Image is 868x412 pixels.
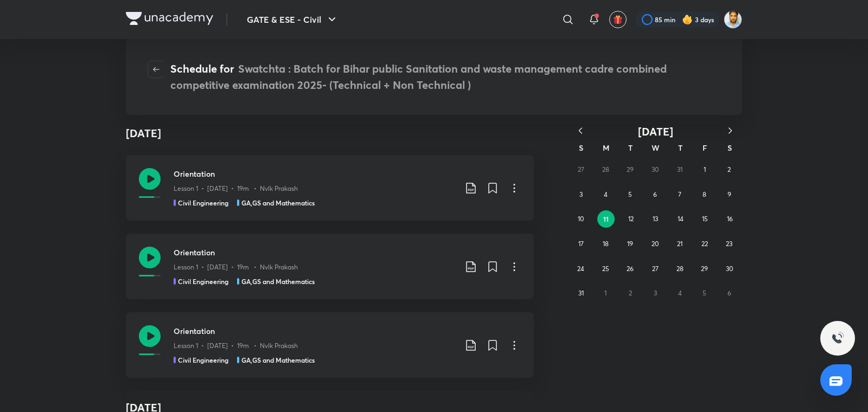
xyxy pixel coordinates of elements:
abbr: August 25, 2025 [602,265,609,273]
button: GATE & ESE - Civil [240,9,345,30]
abbr: August 13, 2025 [653,215,658,223]
abbr: August 21, 2025 [677,240,682,248]
abbr: August 31, 2025 [578,289,584,297]
button: August 26, 2025 [622,260,639,278]
abbr: August 8, 2025 [703,190,706,198]
button: August 25, 2025 [597,260,614,278]
abbr: August 5, 2025 [628,190,632,198]
button: August 30, 2025 [720,260,738,278]
abbr: Sunday [579,143,583,153]
h5: Civil Engineering [178,276,228,286]
img: Kunal Pradeep [724,10,742,29]
h5: GA,GS and Mathematics [241,198,315,208]
button: August 1, 2025 [696,161,713,178]
abbr: August 9, 2025 [727,190,731,198]
p: Lesson 1 • [DATE] • 19m • Nvlk Prakash [174,341,298,351]
p: Lesson 1 • [DATE] • 19m • Nvlk Prakash [174,262,298,272]
abbr: Monday [603,143,609,153]
button: August 4, 2025 [597,186,614,203]
h5: GA,GS and Mathematics [241,276,315,286]
a: Company Logo [126,12,213,28]
button: August 31, 2025 [572,285,590,302]
abbr: August 15, 2025 [702,215,708,223]
button: August 16, 2025 [721,210,738,228]
abbr: August 10, 2025 [578,215,584,223]
abbr: August 18, 2025 [603,240,609,248]
button: August 13, 2025 [647,210,664,228]
button: August 18, 2025 [597,235,614,253]
button: August 2, 2025 [720,161,738,178]
button: August 11, 2025 [597,210,615,228]
button: August 27, 2025 [647,260,664,278]
abbr: August 14, 2025 [678,215,684,223]
h5: GA,GS and Mathematics [241,355,315,365]
abbr: Saturday [727,143,732,153]
h3: Orientation [174,325,456,337]
img: streak [682,14,693,25]
abbr: Thursday [678,143,682,153]
button: August 3, 2025 [572,186,590,203]
button: August 8, 2025 [696,186,713,203]
abbr: Tuesday [628,143,633,153]
h3: Orientation [174,247,456,258]
img: ttu [831,332,844,345]
span: Swatchta : Batch for Bihar public Sanitation and waste management cadre combined competitive exam... [170,61,667,92]
abbr: Wednesday [652,143,659,153]
button: [DATE] [592,125,718,138]
button: August 17, 2025 [572,235,590,253]
abbr: August 17, 2025 [578,240,584,248]
button: avatar [609,11,627,28]
abbr: August 26, 2025 [627,265,634,273]
abbr: August 19, 2025 [627,240,633,248]
button: August 24, 2025 [572,260,590,278]
abbr: August 28, 2025 [676,265,684,273]
abbr: August 3, 2025 [579,190,583,198]
a: OrientationLesson 1 • [DATE] • 19m • Nvlk PrakashCivil EngineeringGA,GS and Mathematics [126,312,534,378]
abbr: August 11, 2025 [603,215,609,223]
button: August 28, 2025 [671,260,688,278]
button: August 21, 2025 [671,235,688,253]
button: August 6, 2025 [647,186,664,203]
abbr: August 22, 2025 [701,240,708,248]
h4: [DATE] [126,125,161,141]
abbr: August 20, 2025 [652,240,659,248]
abbr: August 24, 2025 [577,265,584,273]
abbr: August 12, 2025 [628,215,634,223]
abbr: August 2, 2025 [727,165,731,173]
button: August 14, 2025 [672,210,689,228]
button: August 15, 2025 [697,210,714,228]
a: OrientationLesson 1 • [DATE] • 19m • Nvlk PrakashCivil EngineeringGA,GS and Mathematics [126,155,534,221]
p: Lesson 1 • [DATE] • 19m • Nvlk Prakash [174,184,298,194]
button: August 10, 2025 [572,210,590,228]
span: [DATE] [638,124,673,139]
a: OrientationLesson 1 • [DATE] • 19m • Nvlk PrakashCivil EngineeringGA,GS and Mathematics [126,234,534,299]
img: Company Logo [126,12,213,25]
button: August 23, 2025 [720,235,738,253]
abbr: August 23, 2025 [726,240,732,248]
button: August 19, 2025 [622,235,639,253]
abbr: August 7, 2025 [678,190,681,198]
button: August 22, 2025 [696,235,713,253]
button: August 12, 2025 [622,210,640,228]
abbr: August 16, 2025 [727,215,733,223]
abbr: August 30, 2025 [726,265,733,273]
button: August 7, 2025 [671,186,688,203]
h5: Civil Engineering [178,355,228,365]
img: avatar [613,15,623,24]
button: August 5, 2025 [622,186,639,203]
button: August 9, 2025 [720,186,738,203]
abbr: August 1, 2025 [704,165,706,173]
abbr: Friday [703,143,707,153]
button: August 20, 2025 [647,235,664,253]
h4: Schedule for [170,61,720,93]
h3: Orientation [174,168,456,179]
h5: Civil Engineering [178,198,228,208]
abbr: August 27, 2025 [652,265,659,273]
button: August 29, 2025 [696,260,713,278]
abbr: August 29, 2025 [701,265,708,273]
abbr: August 4, 2025 [604,190,608,198]
abbr: August 6, 2025 [653,190,657,198]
